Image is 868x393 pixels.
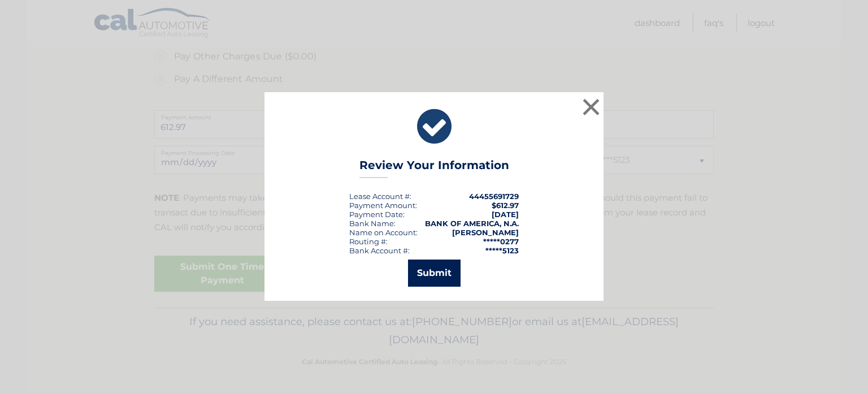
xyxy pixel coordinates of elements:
div: Routing #: [349,237,388,246]
h3: Review Your Information [359,158,509,178]
div: Bank Name: [349,219,396,228]
button: × [580,96,602,118]
div: Payment Amount: [349,201,417,210]
div: : [349,210,405,219]
strong: 44455691729 [469,192,519,201]
strong: [PERSON_NAME] [452,228,519,237]
div: Bank Account #: [349,246,410,255]
div: Lease Account #: [349,192,411,201]
div: Name on Account: [349,228,418,237]
button: Submit [408,260,461,287]
span: [DATE] [492,210,519,219]
span: $612.97 [492,201,519,210]
span: Payment Date [349,210,403,219]
strong: BANK OF AMERICA, N.A. [425,219,519,228]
